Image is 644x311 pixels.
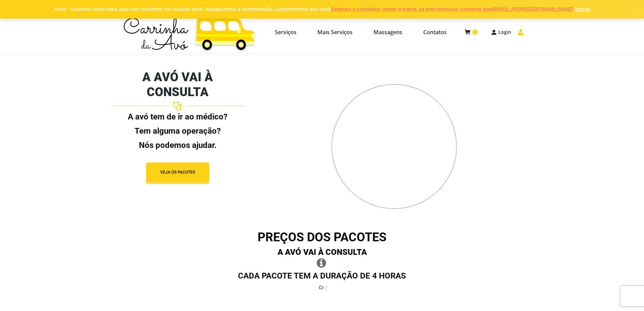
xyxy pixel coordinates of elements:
h2: A AVÓ VAI À CONSULTA [111,70,245,99]
span: Serviços [275,29,296,36]
div: A AVÓ VAI À CONSULTA [111,248,533,257]
button: VEJA OS PACOTES [146,162,209,182]
a: Massagens [365,17,411,47]
span: 0 [472,29,478,35]
span: | [326,285,327,291]
div: CADA PACOTE TEM A DURAÇÃO DE 4 HORAS [111,272,533,280]
a: Ignorar [575,6,591,12]
a: Estamos a considerar vender a marca, se tiver interesse, contactar para [EMAIL_ADDRESS][DOMAIN_NAME] [331,6,573,12]
span: Mais Serviços [317,29,353,36]
div: A avó tem de ir ao médico? [111,111,245,151]
h2: PREÇOS DOS PACOTES [111,230,533,245]
span: Massagens [374,29,402,36]
a: Mais Serviços [309,17,361,47]
a: Login [491,29,511,35]
a: Serviços [266,17,305,47]
span: Cr [319,284,324,292]
span: VEJA OS PACOTES [160,170,195,175]
a: 0 [465,29,478,35]
a: Contatos [414,17,455,47]
p: Tem alguma operação? [111,126,245,136]
span: Contatos [423,29,447,36]
p: Nós podemos ajudar. [111,140,245,151]
img: Carrinha da Avó [121,11,258,53]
